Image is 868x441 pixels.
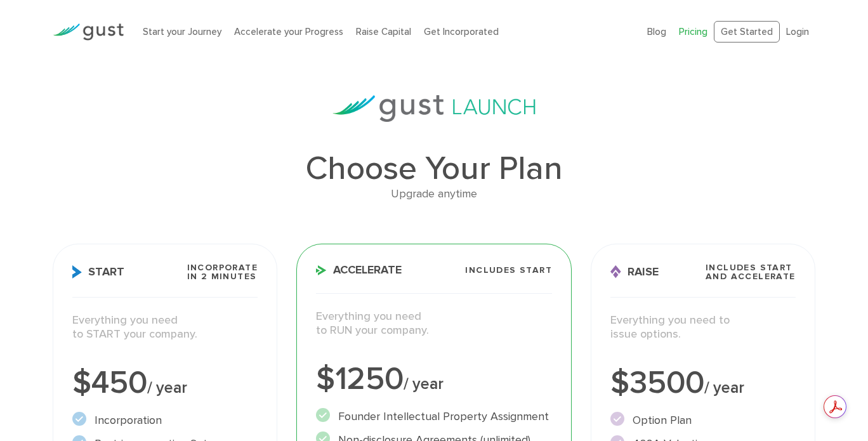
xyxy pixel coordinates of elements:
span: Includes START and ACCELERATE [706,263,796,281]
a: Raise Capital [356,26,411,37]
img: Start Icon X2 [72,265,82,279]
span: / year [404,374,444,393]
img: gust-launch-logos.svg [332,95,536,122]
span: Incorporate in 2 Minutes [187,263,258,281]
a: Start your Journey [143,26,221,37]
img: Gust Logo [53,23,124,41]
p: Everything you need to START your company. [72,313,258,342]
a: Blog [647,26,666,37]
div: $3500 [610,367,796,399]
div: Upgrade anytime [53,185,815,204]
p: Everything you need to RUN your company. [316,310,552,338]
span: Includes START [465,266,552,275]
span: Accelerate [316,265,402,276]
a: Pricing [679,26,707,37]
span: / year [147,378,187,397]
a: Get Incorporated [424,26,499,37]
span: / year [704,378,744,397]
img: Raise Icon [610,265,621,279]
span: Raise [610,265,659,279]
div: $450 [72,367,258,399]
span: Start [72,265,124,279]
p: Everything you need to issue options. [610,313,796,342]
div: $1250 [316,364,552,395]
img: Accelerate Icon [316,265,327,275]
a: Login [786,26,809,37]
h1: Choose Your Plan [53,152,815,185]
a: Get Started [714,21,780,43]
a: Accelerate your Progress [234,26,343,37]
li: Incorporation [72,412,258,429]
li: Option Plan [610,412,796,429]
li: Founder Intellectual Property Assignment [316,408,552,425]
